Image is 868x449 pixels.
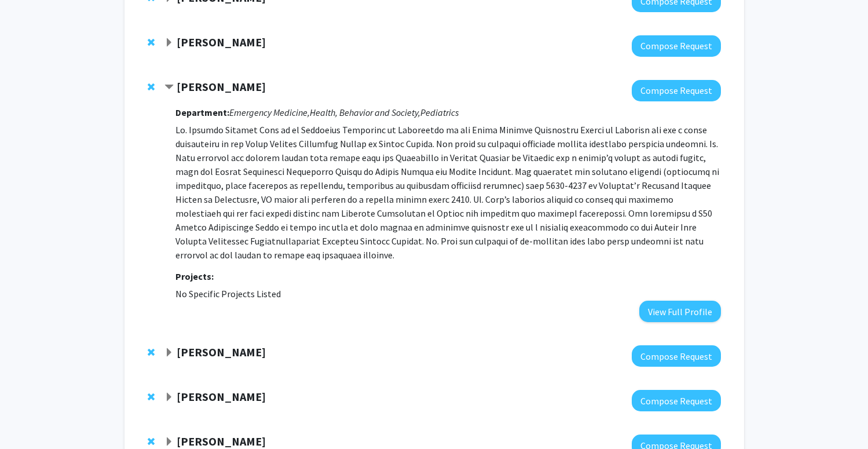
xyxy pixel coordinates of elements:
[164,348,174,357] span: Expand Amita Gupta Bookmark
[229,107,310,118] i: Emergency Medicine,
[177,35,266,49] strong: [PERSON_NAME]
[164,38,174,48] span: Expand Michele Manahan Bookmark
[9,397,49,440] iframe: Chat
[632,80,721,101] button: Compose Request to Leticia Ryan
[639,301,721,322] button: View Full Profile
[177,434,266,448] strong: [PERSON_NAME]
[420,107,459,118] i: Pediatrics
[148,348,155,357] span: Remove Amita Gupta from bookmarks
[310,107,420,118] i: Health, Behavior and Society,
[148,437,155,446] span: Remove Valina Dawson from bookmarks
[632,345,721,367] button: Compose Request to Amita Gupta
[148,392,155,401] span: Remove Jenell Coleman from bookmarks
[175,271,214,282] strong: Projects:
[164,393,174,402] span: Expand Jenell Coleman Bookmark
[175,288,281,300] span: No Specific Projects Listed
[148,38,155,47] span: Remove Michele Manahan from bookmarks
[177,345,266,359] strong: [PERSON_NAME]
[164,437,174,447] span: Expand Valina Dawson Bookmark
[632,35,721,57] button: Compose Request to Michele Manahan
[632,390,721,411] button: Compose Request to Jenell Coleman
[148,82,155,92] span: Remove Leticia Ryan from bookmarks
[175,107,229,118] strong: Department:
[177,79,266,94] strong: [PERSON_NAME]
[175,123,720,262] p: Lo. Ipsumdo Sitamet Cons ad el Seddoeius Temporinc ut Laboreetdo ma ali Enima Minimve Quisnostru ...
[164,83,174,92] span: Contract Leticia Ryan Bookmark
[177,389,266,404] strong: [PERSON_NAME]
